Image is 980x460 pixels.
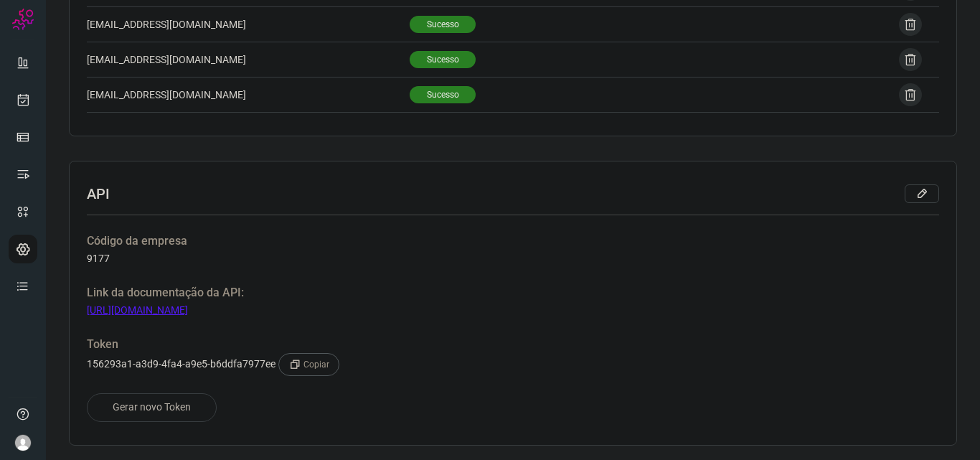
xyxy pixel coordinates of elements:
[87,284,939,301] p: Link da documentação da API:
[87,357,275,372] span: 156293a1-a3d9-4fa4-a9e5-b6ddfa7977ee
[12,9,34,30] img: Logo
[87,77,410,112] td: [EMAIL_ADDRESS][DOMAIN_NAME]
[87,6,410,42] td: [EMAIL_ADDRESS][DOMAIN_NAME]
[14,434,32,451] img: avatar-user-boy.jpg
[410,16,476,33] span: Sucesso
[87,233,939,250] p: Código da empresa
[87,393,217,422] button: Gerar novo Token
[87,336,939,353] p: Token
[87,304,188,316] a: [URL][DOMAIN_NAME]
[410,51,476,68] span: Sucesso
[410,86,476,103] span: Sucesso
[87,253,110,264] span: 9177
[87,42,410,77] td: [EMAIL_ADDRESS][DOMAIN_NAME]
[278,353,339,376] span: Copiar
[87,185,110,202] h3: API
